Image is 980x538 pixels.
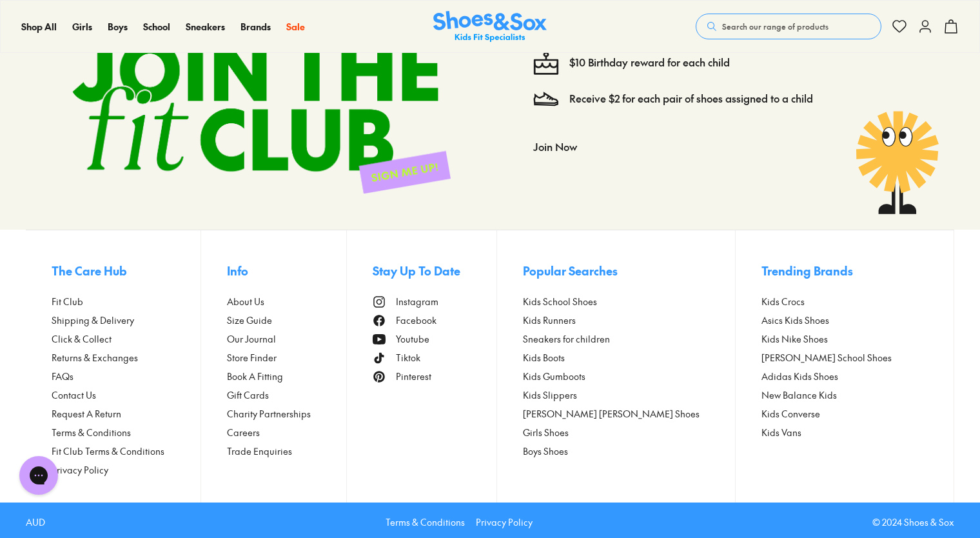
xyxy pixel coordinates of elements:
span: Popular Searches [523,262,618,279]
a: Trade Enquiries [227,444,347,458]
a: FAQs [52,370,201,383]
a: Returns & Exchanges [52,351,201,364]
span: Youtube [396,332,429,346]
span: Kids Nike Shoes [761,332,828,346]
iframe: Gorgias live chat messenger [13,452,64,499]
a: Shoes & Sox [433,11,547,43]
span: Request A Return [52,407,121,421]
a: Sneakers for children [523,332,736,346]
span: Brands [240,20,271,33]
span: Kids Gumboots [523,370,585,383]
a: Instagram [373,295,496,308]
span: Kids Slippers [523,388,577,402]
span: Pinterest [396,370,431,383]
span: Contact Us [52,388,96,402]
a: New Balance Kids [761,388,928,402]
span: Click & Collect [52,332,112,346]
button: The Care Hub [52,256,201,284]
a: Brands [240,20,271,34]
a: Kids School Shoes [523,295,736,308]
span: Our Journal [227,332,276,346]
a: Request A Return [52,407,201,421]
span: [PERSON_NAME] [PERSON_NAME] Shoes [523,407,700,421]
a: About Us [227,295,347,308]
span: New Balance Kids [761,388,837,402]
a: Privacy Policy [476,515,533,529]
a: Kids Runners [523,314,736,327]
span: Boys [108,20,128,33]
a: Pinterest [373,370,496,383]
span: Tiktok [396,351,420,364]
a: Charity Partnerships [227,407,347,421]
span: Fit Club [52,295,83,308]
span: Trade Enquiries [227,444,292,458]
a: Shipping & Delivery [52,314,201,327]
span: School [143,20,170,33]
button: Join Now [533,132,577,161]
button: Trending Brands [761,256,928,284]
a: Fit Club [52,295,201,308]
span: Girls Shoes [523,426,569,439]
span: Kids Runners [523,314,576,327]
a: Kids Slippers [523,388,736,402]
a: Receive $2 for each pair of shoes assigned to a child [569,92,813,106]
a: Privacy Policy [52,463,201,477]
img: cake--candle-birthday-event-special-sweet-cake-bake.svg [533,50,559,75]
span: Shop All [21,20,57,33]
a: Boys [108,20,128,34]
span: Kids School Shoes [523,295,597,308]
a: Sneakers [186,20,225,34]
a: Kids Converse [761,407,928,421]
span: Size Guide [227,314,272,327]
a: [PERSON_NAME] [PERSON_NAME] Shoes [523,407,736,421]
a: Store Finder [227,351,347,364]
a: Book A Fitting [227,370,347,383]
button: Info [227,256,347,284]
span: [PERSON_NAME] School Shoes [761,351,892,364]
a: Careers [227,426,347,439]
span: Returns & Exchanges [52,351,138,364]
img: Vector_3098.svg [533,86,559,112]
a: Adidas Kids Shoes [761,370,928,383]
span: Facebook [396,314,436,327]
span: About Us [227,295,264,308]
a: Sale [286,20,305,34]
span: Shipping & Delivery [52,314,134,327]
a: Gift Cards [227,388,347,402]
span: FAQs [52,370,73,383]
a: Youtube [373,332,496,346]
span: Sneakers for children [523,332,610,346]
span: Store Finder [227,351,277,364]
a: [PERSON_NAME] School Shoes [761,351,928,364]
span: Girls [72,20,92,33]
p: © 2024 Shoes & Sox [872,515,954,529]
p: AUD [26,515,45,529]
span: Sale [286,20,305,33]
span: Gift Cards [227,388,269,402]
span: The Care Hub [52,262,127,279]
a: Terms & Conditions [52,426,201,439]
span: Privacy Policy [52,463,108,477]
span: Stay Up To Date [373,262,460,279]
a: $10 Birthday reward for each child [569,55,730,70]
span: Boys Shoes [523,444,568,458]
a: Terms & Conditions [386,515,465,529]
span: Charity Partnerships [227,407,311,421]
button: Search our range of products [696,14,881,39]
span: Kids Vans [761,426,801,439]
span: Instagram [396,295,438,308]
a: Facebook [373,314,496,327]
a: Girls [72,20,92,34]
a: Kids Boots [523,351,736,364]
a: Asics Kids Shoes [761,314,928,327]
span: Asics Kids Shoes [761,314,829,327]
a: Shop All [21,20,57,34]
a: Fit Club Terms & Conditions [52,444,201,458]
span: Kids Crocs [761,295,805,308]
a: Kids Crocs [761,295,928,308]
a: Boys Shoes [523,444,736,458]
a: Kids Gumboots [523,370,736,383]
button: Stay Up To Date [373,256,496,284]
img: SNS_Logo_Responsive.svg [433,11,547,43]
span: Trending Brands [761,262,853,279]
